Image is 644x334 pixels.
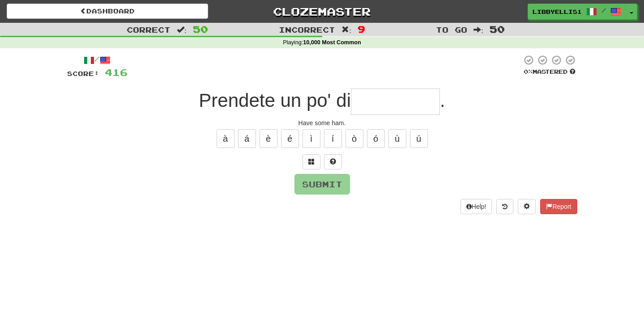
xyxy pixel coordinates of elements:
[367,129,385,148] button: ó
[303,129,320,148] button: ì
[358,24,365,34] span: 9
[410,129,428,148] button: ú
[522,68,577,76] div: Mastered
[440,90,445,111] span: .
[436,25,467,34] span: To go
[496,199,513,214] button: Round history (alt+y)
[105,67,128,78] span: 416
[528,4,626,20] a: Libbyellis1 /
[279,25,335,34] span: Incorrect
[324,154,342,169] button: Single letter hint - you only get 1 per sentence and score half the points! alt+h
[540,199,577,214] button: Report
[177,26,187,34] span: :
[533,8,582,16] span: Libbyellis1
[67,55,128,66] div: /
[524,68,533,75] span: 0 %
[303,39,361,46] strong: 10,000 Most Common
[193,24,208,34] span: 50
[601,7,606,13] span: /
[67,70,99,77] span: Score:
[473,26,483,34] span: :
[67,118,577,127] div: Have some ham.
[345,129,363,148] button: ò
[294,174,350,194] button: Submit
[303,154,320,169] button: Switch sentence to multiple choice alt+p
[388,129,406,148] button: ù
[461,199,492,214] button: Help!
[490,24,505,34] span: 50
[324,129,342,148] button: í
[341,26,351,34] span: :
[222,4,423,19] a: Clozemaster
[199,90,351,111] span: Prendete un po' di
[127,25,171,34] span: Correct
[238,129,256,148] button: á
[217,129,235,148] button: à
[260,129,277,148] button: è
[281,129,299,148] button: é
[7,4,208,19] a: Dashboard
